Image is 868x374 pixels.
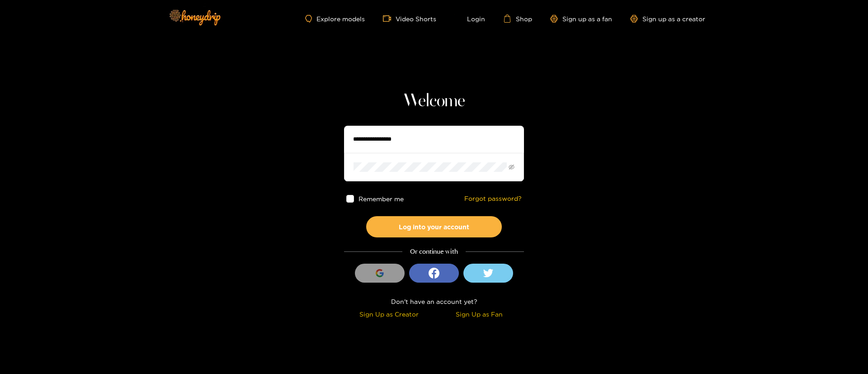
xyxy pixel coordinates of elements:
h1: Welcome [344,90,524,112]
a: Shop [503,14,532,23]
a: Login [454,14,485,23]
div: Or continue with [344,246,524,257]
div: Sign Up as Fan [436,309,522,319]
a: Video Shorts [383,14,436,23]
a: Sign up as a fan [550,15,612,23]
div: Sign Up as Creator [346,309,432,319]
span: Remember me [359,195,404,202]
a: Forgot password? [464,195,522,203]
span: video-camera [383,14,396,23]
span: eye-invisible [509,164,514,170]
button: Log into your account [366,216,502,237]
a: Explore models [305,15,365,23]
a: Sign up as a creator [630,15,705,23]
div: Don't have an account yet? [344,296,524,307]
